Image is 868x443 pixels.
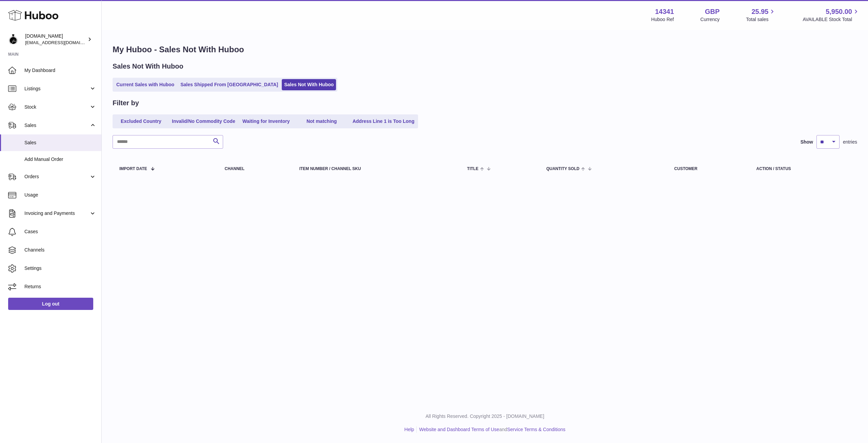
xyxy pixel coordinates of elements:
[24,104,89,110] span: Stock
[282,79,336,90] a: Sales Not With Huboo
[295,116,349,127] a: Not matching
[24,192,96,198] span: Usage
[801,139,813,145] label: Show
[746,16,776,23] span: Total sales
[24,122,89,129] span: Sales
[651,16,674,23] div: Huboo Ref
[107,413,863,420] p: All Rights Reserved. Copyright 2025 - [DOMAIN_NAME]
[114,116,168,127] a: Excluded Country
[705,7,719,16] strong: GBP
[350,116,417,127] a: Address Line 1 is Too Long
[24,86,89,92] span: Listings
[8,34,18,44] img: theperfumesampler@gmail.com
[24,247,96,253] span: Channels
[803,7,860,23] a: 5,950.00 AVAILABLE Stock Total
[843,139,857,145] span: entries
[178,79,280,90] a: Sales Shipped From [GEOGRAPHIC_DATA]
[299,167,454,171] div: Item Number / Channel SKU
[113,62,183,71] h2: Sales Not With Huboo
[826,7,852,16] span: 5,950.00
[113,98,139,108] h2: Filter by
[746,7,776,23] a: 25.95 Total sales
[24,283,96,290] span: Returns
[467,167,478,171] span: Title
[8,298,93,310] a: Log out
[405,427,414,432] a: Help
[803,16,860,23] span: AVAILABLE Stock Total
[655,7,674,16] strong: 14341
[546,167,579,171] span: Quantity Sold
[24,140,96,146] span: Sales
[24,173,89,180] span: Orders
[24,210,89,217] span: Invoicing and Payments
[756,167,850,171] div: Action / Status
[114,79,177,90] a: Current Sales with Huboo
[751,7,768,16] span: 25.95
[24,265,96,272] span: Settings
[239,116,293,127] a: Waiting for Inventory
[24,228,96,235] span: Cases
[24,67,96,74] span: My Dashboard
[25,40,100,45] span: [EMAIL_ADDRESS][DOMAIN_NAME]
[24,156,96,163] span: Add Manual Order
[701,16,720,23] div: Currency
[119,167,147,171] span: Import date
[674,167,743,171] div: Customer
[507,427,566,432] a: Service Terms & Conditions
[25,33,86,46] div: [DOMAIN_NAME]
[419,427,499,432] a: Website and Dashboard Terms of Use
[170,116,238,127] a: Invalid/No Commodity Code
[417,426,565,433] li: and
[224,167,285,171] div: Channel
[113,44,857,55] h1: My Huboo - Sales Not With Huboo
